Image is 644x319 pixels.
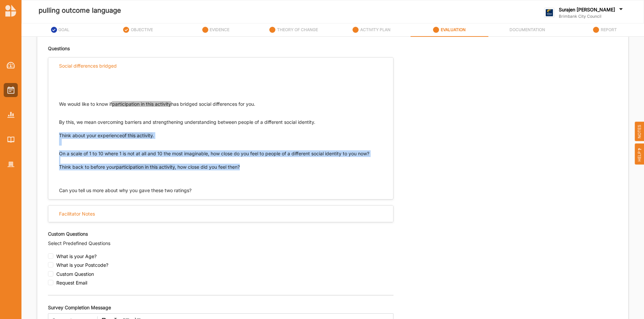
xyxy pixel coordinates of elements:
[48,302,111,314] div: Survey Completion Message
[544,8,554,18] img: logo
[59,150,382,157] p: On a scale of 1 to 10 where 1 is not at all and 10 the most imaginable, how close do you feel to ...
[559,7,615,13] label: Surajen [PERSON_NAME]
[4,108,18,122] a: Reports
[58,27,69,32] label: GOAL
[56,262,108,268] span: What is your Postcode?
[559,14,624,19] label: Brimbank City Council
[4,58,18,72] a: Dashboard
[59,132,382,146] p: Think about your experience .
[360,27,390,32] label: ACTIVITY PLAN
[56,280,87,286] span: Request Email
[509,27,545,32] label: DOCUMENTATION
[48,37,393,52] div: Questions
[4,133,18,147] a: Library
[7,162,14,167] img: Organisation
[7,62,15,69] img: Dashboard
[441,27,466,32] label: EVALUATION
[59,211,95,217] div: Facilitator Notes
[277,27,318,32] label: THEORY OF CHANGE
[601,27,617,32] label: REPORT
[59,112,382,126] p: By this, we mean overcoming barriers and strengthening understanding between people of a differen...
[56,271,94,277] span: Custom Question
[59,101,382,107] p: We would like to know if has bridged social differences for you.
[122,133,153,138] span: of this activity
[7,86,14,94] img: Activities
[48,240,393,247] div: Select Predefined Questions
[4,157,18,171] a: Organisation
[59,187,382,194] div: Can you tell us more about why you gave these two ratings?
[7,137,14,142] img: Library
[7,112,14,117] img: Reports
[131,27,153,32] label: OBJECTIVE
[56,253,97,259] span: What is your Age?
[39,5,121,16] label: pulling outcome language
[48,228,393,240] div: Custom Questions
[116,164,175,170] span: participation in this activity
[210,27,229,32] label: EVIDENCE
[112,101,171,107] span: participation in this activity
[5,5,16,17] img: logo
[59,164,382,170] p: Think back to before your , how close did you feel then?
[59,63,117,69] div: Social differences bridged
[4,83,18,97] a: Activities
